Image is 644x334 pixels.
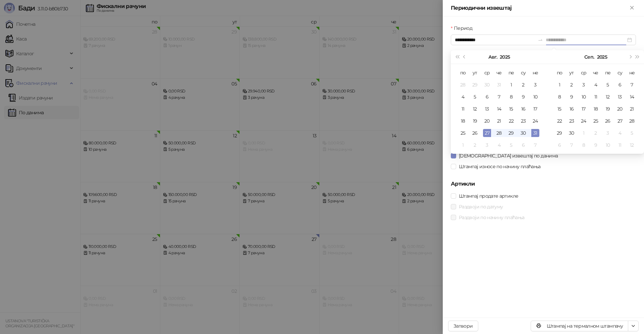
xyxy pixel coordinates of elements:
[517,79,529,91] td: 2025-08-02
[566,115,578,127] td: 2025-09-23
[604,129,612,137] div: 3
[469,67,481,79] th: ут
[495,129,503,137] div: 28
[481,67,493,79] th: ср
[628,129,636,137] div: 5
[531,117,539,125] div: 24
[519,141,527,149] div: 6
[566,139,578,151] td: 2025-10-07
[553,79,566,91] td: 2025-09-01
[455,36,535,44] input: Период
[493,67,505,79] th: че
[483,141,491,149] div: 3
[469,127,481,139] td: 2025-08-26
[616,141,624,149] div: 11
[448,321,478,331] button: Затвори
[626,50,634,64] button: Следећи месец (PageDown)
[580,93,588,101] div: 10
[566,67,578,79] th: ут
[590,139,602,151] td: 2025-10-09
[628,117,636,125] div: 28
[592,81,600,89] div: 4
[568,81,576,89] div: 2
[578,127,590,139] td: 2025-10-01
[614,103,626,115] td: 2025-09-20
[451,24,476,32] label: Период
[507,105,515,113] div: 15
[614,127,626,139] td: 2025-10-04
[578,79,590,91] td: 2025-09-03
[590,67,602,79] th: че
[517,115,529,127] td: 2025-08-23
[456,163,543,170] span: Штампај износе по начину плаћања
[505,91,517,103] td: 2025-08-08
[500,50,510,64] button: Изабери годину
[616,105,624,113] div: 20
[602,103,614,115] td: 2025-09-19
[505,103,517,115] td: 2025-08-15
[616,129,624,137] div: 4
[578,115,590,127] td: 2025-09-24
[493,115,505,127] td: 2025-08-21
[459,93,467,101] div: 4
[626,139,638,151] td: 2025-10-12
[529,139,541,151] td: 2025-09-07
[453,50,461,64] button: Претходна година (Control + left)
[553,91,566,103] td: 2025-09-08
[578,67,590,79] th: ср
[614,67,626,79] th: су
[614,115,626,127] td: 2025-09-27
[555,81,563,89] div: 1
[495,117,503,125] div: 21
[602,67,614,79] th: пе
[616,81,624,89] div: 6
[519,105,527,113] div: 16
[580,117,588,125] div: 24
[531,141,539,149] div: 7
[493,103,505,115] td: 2025-08-14
[590,79,602,91] td: 2025-09-04
[469,115,481,127] td: 2025-08-19
[457,79,469,91] td: 2025-07-28
[471,93,479,101] div: 5
[481,127,493,139] td: 2025-08-27
[471,117,479,125] div: 19
[566,91,578,103] td: 2025-09-09
[471,141,479,149] div: 2
[538,37,543,43] span: swap-right
[517,139,529,151] td: 2025-09-06
[614,91,626,103] td: 2025-09-13
[517,127,529,139] td: 2025-08-30
[481,115,493,127] td: 2025-08-20
[481,79,493,91] td: 2025-07-30
[604,81,612,89] div: 5
[517,103,529,115] td: 2025-08-16
[459,141,467,149] div: 1
[529,127,541,139] td: 2025-08-31
[471,105,479,113] div: 12
[507,129,515,137] div: 29
[626,67,638,79] th: не
[505,115,517,127] td: 2025-08-22
[481,103,493,115] td: 2025-08-13
[531,105,539,113] div: 17
[531,81,539,89] div: 3
[555,141,563,149] div: 6
[592,129,600,137] div: 2
[590,115,602,127] td: 2025-09-25
[628,4,636,12] button: Close
[531,129,539,137] div: 31
[519,129,527,137] div: 30
[592,141,600,149] div: 9
[602,127,614,139] td: 2025-10-03
[602,115,614,127] td: 2025-09-26
[568,105,576,113] div: 16
[529,67,541,79] th: не
[495,141,503,149] div: 4
[602,79,614,91] td: 2025-09-05
[507,93,515,101] div: 8
[531,93,539,101] div: 10
[538,37,543,43] span: to
[578,139,590,151] td: 2025-10-08
[580,141,588,149] div: 8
